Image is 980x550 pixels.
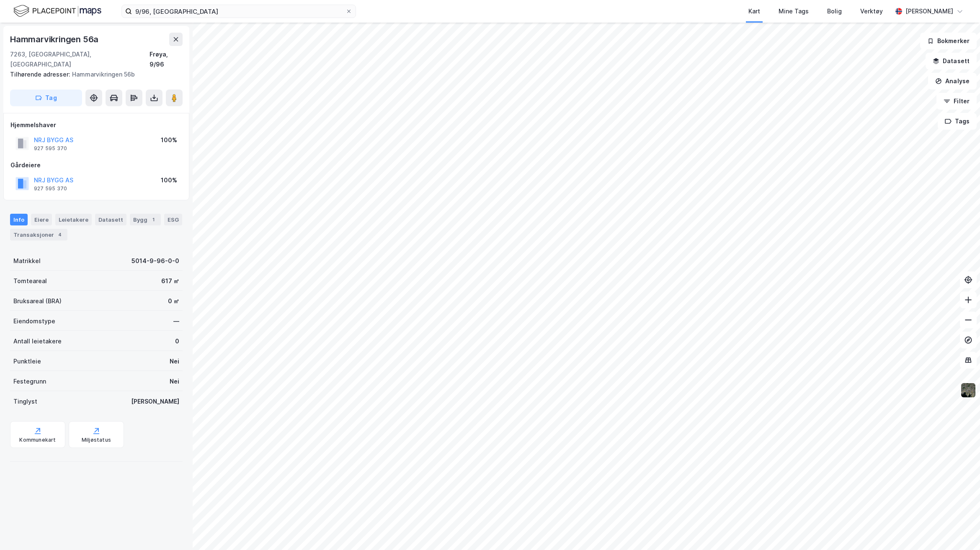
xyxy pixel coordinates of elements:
div: Tomteareal [13,276,47,286]
div: Antall leietakere [13,336,62,346]
div: 0 ㎡ [168,296,179,306]
div: Mine Tags [779,6,809,16]
div: Bruksareal (BRA) [13,296,62,306]
button: Analyse [928,73,977,90]
div: Eiere [31,214,52,225]
div: Frøya, 9/96 [150,49,183,69]
div: Nei [170,356,179,366]
div: Kommunekart [19,437,56,443]
button: Datasett [926,53,977,69]
div: Tinglyst [13,397,37,407]
div: Bolig [827,6,842,16]
div: Datasett [95,214,126,225]
div: 927 595 370 [34,185,67,192]
div: [PERSON_NAME] [905,6,953,16]
div: Festegrunn [13,376,46,386]
div: Kontrollprogram for chat [938,510,980,550]
div: 5014-9-96-0-0 [132,256,179,266]
div: 1 [149,215,157,224]
img: 9k= [960,382,976,398]
div: 100% [161,135,177,145]
div: Eiendomstype [13,316,55,326]
div: Kart [748,6,760,16]
div: 100% [161,175,177,185]
div: 927 595 370 [34,145,67,152]
div: 7263, [GEOGRAPHIC_DATA], [GEOGRAPHIC_DATA] [10,49,150,69]
div: Bygg [130,214,161,225]
button: Tags [938,113,977,130]
div: Miljøstatus [82,437,111,443]
span: Tilhørende adresser: [10,71,72,78]
iframe: Chat Widget [938,510,980,550]
button: Bokmerker [920,33,977,49]
div: Verktøy [860,6,883,16]
input: Søk på adresse, matrikkel, gårdeiere, leietakere eller personer [132,5,346,18]
div: 0 [175,336,179,346]
div: — [173,316,179,326]
button: Filter [936,93,977,110]
div: Transaksjoner [10,229,67,240]
div: Hammarvikringen 56b [10,69,176,79]
div: 617 ㎡ [161,276,179,286]
div: Leietakere [55,214,92,225]
div: Hjemmelshaver [10,120,182,130]
div: Punktleie [13,356,41,366]
div: 4 [56,230,64,239]
div: Hammarvikringen 56a [10,33,100,46]
div: Info [10,214,28,225]
div: Gårdeiere [10,160,182,170]
div: Matrikkel [13,256,41,266]
div: [PERSON_NAME] [131,397,179,407]
div: ESG [164,214,182,225]
div: Nei [170,376,179,386]
img: logo.f888ab2527a4732fd821a326f86c7f29.svg [13,4,101,18]
button: Tag [10,90,82,106]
